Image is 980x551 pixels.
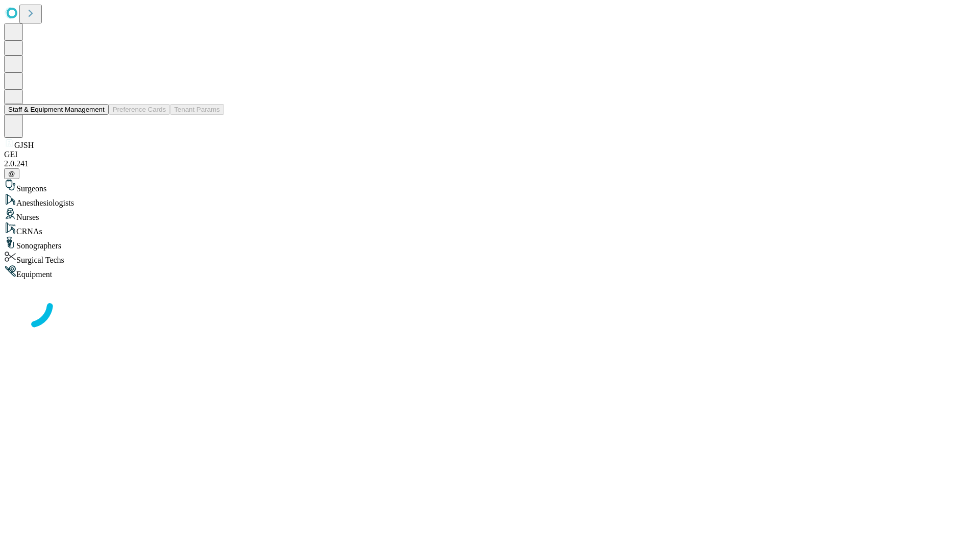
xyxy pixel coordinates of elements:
[109,104,170,115] button: Preference Cards
[4,236,976,251] div: Sonographers
[8,170,15,178] span: @
[4,208,976,222] div: Nurses
[170,104,224,115] button: Tenant Params
[4,168,19,179] button: @
[4,193,976,208] div: Anesthesiologists
[4,104,109,115] button: Staff & Equipment Management
[4,222,976,236] div: CRNAs
[14,141,34,149] span: GJSH
[4,159,976,168] div: 2.0.241
[4,150,976,159] div: GEI
[4,179,976,193] div: Surgeons
[4,265,976,279] div: Equipment
[4,251,976,265] div: Surgical Techs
